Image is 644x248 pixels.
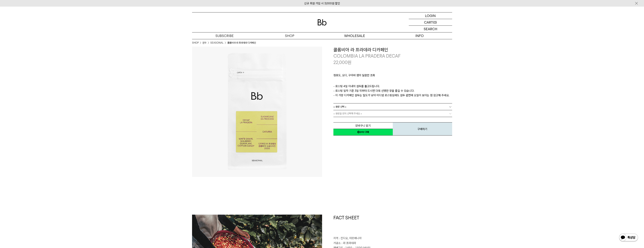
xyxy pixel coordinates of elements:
span: 가공소 [333,241,341,245]
img: 콜롬비아 라 프라데라 디카페인 [192,47,322,177]
a: 새창 [333,129,393,136]
a: LOGIN [409,12,452,19]
p: - 로스팅 4일 이내의 원두를 출고드립니다. - 로스팅 일자 기준 3일 뒤부터 드시면 더욱 선명한 향을 즐길 수 있습니다. - 이 가향 디카페인 원두는 밀도가 낮아 미디엄 로... [333,84,452,98]
h1: FACT SHEET [333,215,452,236]
span: 원 [348,60,351,65]
span: = 용량 선택 = [333,103,346,110]
a: SUBSCRIBE [192,32,257,39]
span: = 용량을 먼저 선택해 주세요 = [333,110,362,117]
p: 청포도, 오디, 구아바 잼의 달콤한 조화 [333,73,452,79]
span: : 라 프라데라 [342,241,356,245]
a: 신규 회원 가입 시 3,000원 할인 [304,2,340,5]
h3: 콜롬비아 라 프라데라 디카페인 [333,47,452,53]
button: 구매하기 [393,122,452,136]
p: ㅤ [333,79,452,84]
button: 장바구니 담기 [333,122,393,129]
a: SHOP [192,41,199,45]
a: CART (0) [409,19,452,26]
span: : 킨디오, 아르메니아 [339,236,361,240]
a: 원두 [202,41,207,45]
li: 콜롬비아 라 프라데라 디카페인 [227,41,256,45]
p: WHOLESALE [322,32,387,39]
p: 22,000 [333,59,351,66]
p: SEARCH [424,26,437,32]
p: CART [424,19,433,25]
p: INFO [387,32,452,39]
p: (0) [433,19,437,25]
a: SHOP [257,32,322,39]
img: 로고 [318,19,327,25]
p: LOGIN [425,12,436,19]
span: 지역 [333,236,338,240]
p: COLOMBIA LA PRADERA DECAF [333,53,452,59]
img: 카카오톡 채널 1:1 채팅 버튼 [619,233,638,242]
a: SEASONAL [210,41,224,45]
